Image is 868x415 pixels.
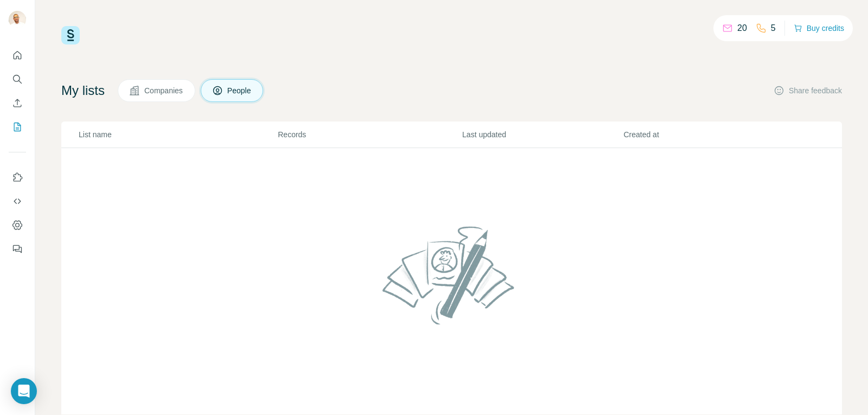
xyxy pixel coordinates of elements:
h4: My lists [61,82,105,99]
button: Quick start [9,46,26,65]
button: Feedback [9,239,26,259]
span: People [227,85,252,96]
button: Buy credits [794,21,844,36]
p: List name [79,129,277,140]
div: Open Intercom Messenger [11,378,37,404]
p: 5 [771,22,776,35]
button: Share feedback [774,85,842,96]
button: Search [9,69,26,89]
p: 20 [737,22,747,35]
button: Dashboard [9,215,26,235]
button: My lists [9,117,26,137]
p: Last updated [462,129,622,140]
p: Records [278,129,461,140]
img: No lists found [378,217,526,333]
span: Companies [144,85,184,96]
button: Use Surfe API [9,191,26,211]
img: Surfe Logo [61,26,80,44]
p: Created at [623,129,783,140]
img: Avatar [9,11,26,28]
button: Enrich CSV [9,93,26,113]
button: Use Surfe on LinkedIn [9,168,26,187]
